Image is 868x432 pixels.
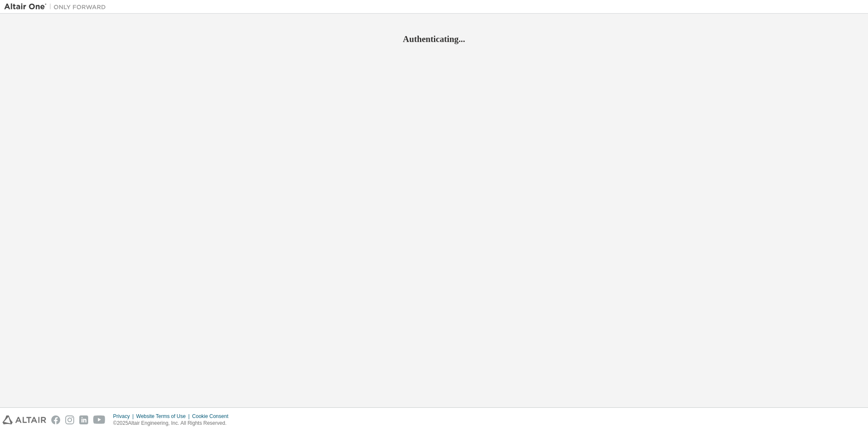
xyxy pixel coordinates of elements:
[4,3,110,11] img: Altair One
[113,420,234,427] p: © 2025 Altair Engineering, Inc. All Rights Reserved.
[79,415,88,424] img: linkedin.svg
[3,415,46,424] img: altair_logo.svg
[93,415,106,424] img: youtube.svg
[113,413,136,420] div: Privacy
[136,413,192,420] div: Website Terms of Use
[4,34,864,45] h2: Authenticating...
[65,415,74,424] img: instagram.svg
[192,413,233,420] div: Cookie Consent
[51,415,60,424] img: facebook.svg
